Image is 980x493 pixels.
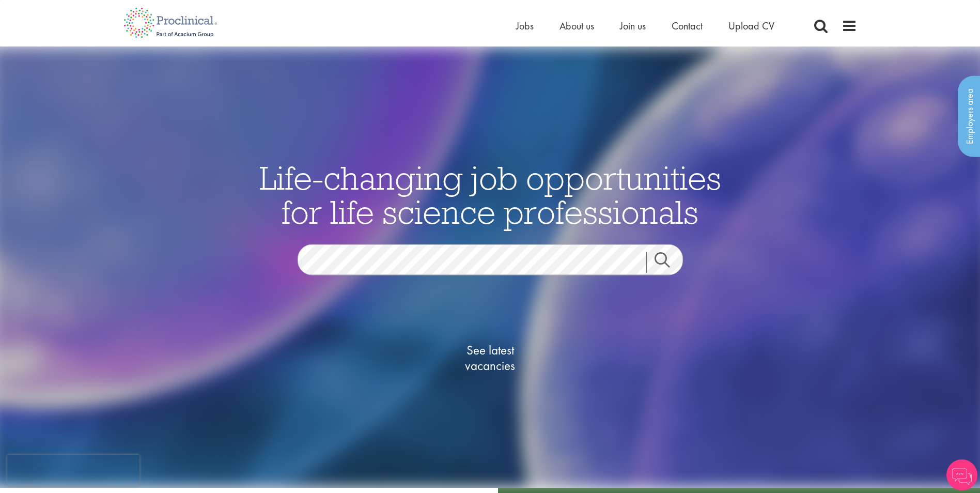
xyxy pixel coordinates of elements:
[516,19,534,33] a: Jobs
[646,252,691,272] a: Job search submit button
[620,19,646,33] a: Join us
[439,342,542,373] span: See latest vacancies
[672,19,703,33] a: Contact
[559,19,594,33] a: About us
[7,455,139,486] iframe: reCAPTCHA
[946,459,977,490] img: Chatbot
[439,301,542,414] a: See latestvacancies
[259,157,721,232] span: Life-changing job opportunities for life science professionals
[728,19,774,33] a: Upload CV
